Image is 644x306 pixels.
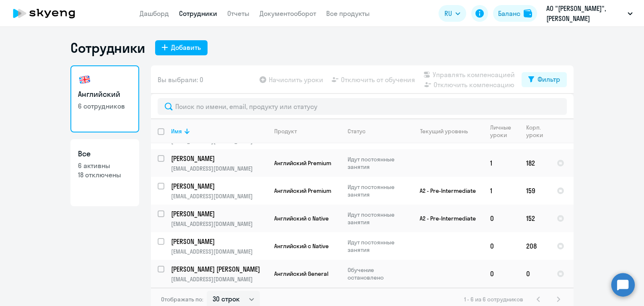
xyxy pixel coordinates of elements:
[171,220,267,228] p: [EMAIL_ADDRESS][DOMAIN_NAME]
[538,74,560,84] div: Фильтр
[171,165,267,172] p: [EMAIL_ADDRESS][DOMAIN_NAME]
[526,124,550,139] div: Корп. уроки
[524,9,532,18] img: balance
[171,265,266,274] p: [PERSON_NAME] [PERSON_NAME]
[526,124,544,139] div: Корп. уроки
[274,242,329,250] span: Английский с Native
[78,73,91,86] img: english
[420,127,468,135] div: Текущий уровень
[171,182,267,191] a: [PERSON_NAME]
[348,127,366,135] div: Статус
[158,98,567,115] input: Поиск по имени, email, продукту или статусу
[483,232,519,260] td: 0
[171,127,182,135] div: Имя
[179,9,217,18] a: Сотрудники
[171,42,201,52] div: Добавить
[171,154,266,163] p: [PERSON_NAME]
[348,211,405,226] p: Идут постоянные занятия
[171,265,267,274] a: [PERSON_NAME] [PERSON_NAME]
[519,260,550,288] td: 0
[519,149,550,177] td: 182
[405,205,483,232] td: A2 - Pre-Intermediate
[522,72,567,87] button: Фильтр
[519,232,550,260] td: 208
[542,3,637,23] button: АО "[PERSON_NAME]", [PERSON_NAME] ПОСТОПЛАТА
[348,156,405,171] p: Идут постоянные занятия
[348,127,405,135] div: Статус
[171,237,267,246] a: [PERSON_NAME]
[171,192,267,200] p: [EMAIL_ADDRESS][DOMAIN_NAME]
[70,139,139,206] a: Все6 активны18 отключены
[140,9,169,18] a: Дашборд
[519,205,550,232] td: 152
[171,182,266,191] p: [PERSON_NAME]
[348,266,405,281] p: Обучение остановлено
[158,75,203,85] span: Вы выбрали: 0
[161,296,203,303] span: Отображать по:
[498,8,520,18] div: Баланс
[260,9,316,18] a: Документооборот
[483,260,519,288] td: 0
[70,39,145,56] h1: Сотрудники
[155,40,208,55] button: Добавить
[464,296,523,303] span: 1 - 6 из 6 сотрудников
[412,127,483,135] div: Текущий уровень
[519,177,550,205] td: 159
[493,5,537,22] button: Балансbalance
[274,159,331,167] span: Английский Premium
[444,8,452,18] span: RU
[70,65,139,132] a: Английский6 сотрудников
[78,101,132,111] p: 6 сотрудников
[78,170,132,179] p: 18 отключены
[78,161,132,170] p: 6 активны
[483,205,519,232] td: 0
[171,209,267,218] a: [PERSON_NAME]
[348,183,405,198] p: Идут постоянные занятия
[274,270,328,277] span: Английский General
[171,209,266,218] p: [PERSON_NAME]
[171,127,267,135] div: Имя
[274,127,297,135] div: Продукт
[274,127,340,135] div: Продукт
[274,187,331,194] span: Английский Premium
[439,5,466,22] button: RU
[483,149,519,177] td: 1
[227,9,249,18] a: Отчеты
[171,154,267,163] a: [PERSON_NAME]
[483,177,519,205] td: 1
[546,3,624,23] p: АО "[PERSON_NAME]", [PERSON_NAME] ПОСТОПЛАТА
[78,148,132,159] h3: Все
[171,237,266,246] p: [PERSON_NAME]
[274,215,329,222] span: Английский с Native
[171,248,267,255] p: [EMAIL_ADDRESS][DOMAIN_NAME]
[490,124,514,139] div: Личные уроки
[490,124,519,139] div: Личные уроки
[171,275,267,283] p: [EMAIL_ADDRESS][DOMAIN_NAME]
[78,89,132,100] h3: Английский
[326,9,370,18] a: Все продукты
[348,239,405,254] p: Идут постоянные занятия
[405,177,483,205] td: A2 - Pre-Intermediate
